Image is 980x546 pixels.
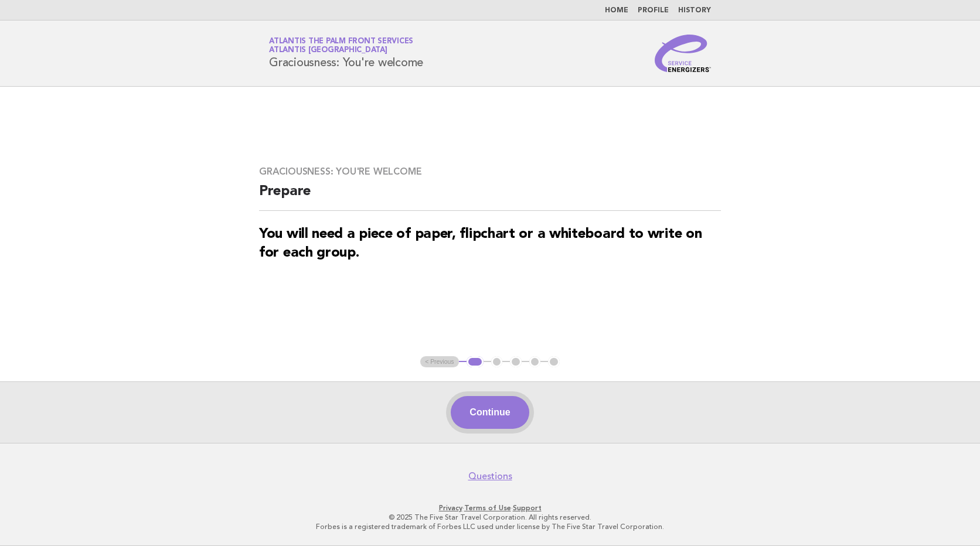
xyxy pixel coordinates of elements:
[269,38,423,69] h1: Graciousness: You're welcome
[269,37,413,54] a: Atlantis The Palm Front ServicesAtlantis [GEOGRAPHIC_DATA]
[131,522,849,531] p: Forbes is a registered trademark of Forbes LLC used under license by The Five Star Travel Corpora...
[259,166,721,178] h3: Graciousness: You're welcome
[513,504,542,512] a: Support
[439,504,462,512] a: Privacy
[638,7,669,14] a: Profile
[451,396,529,429] button: Continue
[259,227,702,260] strong: You will need a piece of paper, flipchart or a whiteboard to write on for each group.
[464,504,511,512] a: Terms of Use
[467,356,484,368] button: 1
[131,503,849,513] p: · ·
[269,47,387,54] span: Atlantis [GEOGRAPHIC_DATA]
[259,182,721,211] h2: Prepare
[655,35,711,72] img: Service Energizers
[678,7,711,14] a: History
[605,7,628,14] a: Home
[468,470,512,482] a: Questions
[131,513,849,522] p: © 2025 The Five Star Travel Corporation. All rights reserved.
